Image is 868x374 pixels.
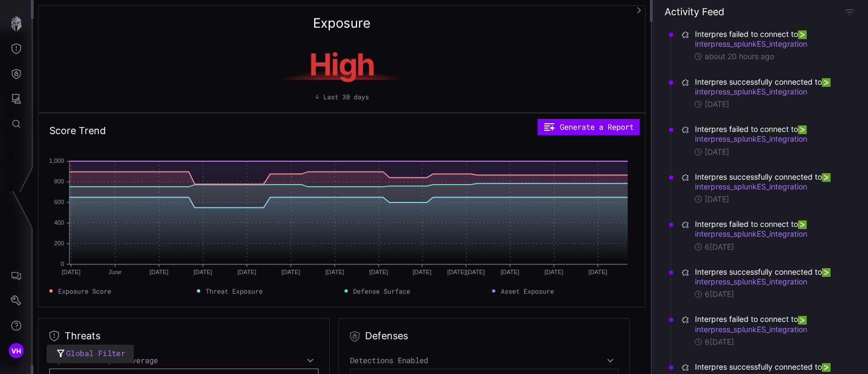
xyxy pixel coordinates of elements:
[705,52,774,61] time: about 20 hours ago
[822,173,831,182] img: Splunk ES
[798,220,807,229] img: Splunk ES
[695,77,833,96] a: interpress_splunkES_integration
[54,199,64,205] text: 600
[798,316,807,325] img: Splunk ES
[695,267,844,287] span: Interpres successfully connected to
[695,267,833,286] a: interpress_splunkES_integration
[589,269,608,275] text: [DATE]
[695,124,809,143] a: interpress_splunkES_integration
[238,269,257,275] text: [DATE]
[413,269,432,275] text: [DATE]
[54,219,64,226] text: 400
[695,124,844,144] span: Interpres failed to connect to
[49,124,106,137] h2: Score Trend
[822,363,831,372] img: Splunk ES
[194,269,213,275] text: [DATE]
[695,172,844,192] span: Interpres successfully connected to
[61,261,64,267] text: 0
[665,5,724,18] h4: Activity Feed
[695,172,833,191] a: interpress_splunkES_integration
[705,289,734,299] time: 6[DATE]
[822,268,831,277] img: Splunk ES
[365,329,408,343] h2: Defenses
[705,99,729,109] time: [DATE]
[108,269,122,275] text: June
[447,269,484,275] text: [DATE][DATE]
[54,178,64,185] text: 800
[705,194,729,204] time: [DATE]
[54,240,64,246] text: 200
[705,242,734,252] time: 6[DATE]
[369,269,388,275] text: [DATE]
[705,337,734,347] time: 6[DATE]
[62,269,81,275] text: [DATE]
[1,338,32,363] button: VH
[695,314,809,333] a: interpress_splunkES_integration
[695,29,844,49] span: Interpres failed to connect to
[240,49,444,80] h1: High
[58,286,111,296] span: Exposure Score
[353,286,410,296] span: Defense Surface
[47,345,134,364] button: Global Filter
[66,347,125,360] span: Global Filter
[206,286,263,296] span: Threat Exposure
[545,269,564,275] text: [DATE]
[695,219,844,239] span: Interpres failed to connect to
[49,356,318,365] div: Top 10 Technique Coverage
[150,269,169,275] text: [DATE]
[501,269,520,275] text: [DATE]
[49,157,64,164] text: 1,000
[695,77,844,97] span: Interpres successfully connected to
[798,30,807,39] img: Splunk ES
[538,119,640,135] button: Generate a Report
[325,269,344,275] text: [DATE]
[11,345,22,357] span: VH
[705,147,729,157] time: [DATE]
[695,219,809,238] a: interpress_splunkES_integration
[798,125,807,134] img: Splunk ES
[695,29,809,48] a: interpress_splunkES_integration
[313,17,371,30] h2: Exposure
[501,286,554,296] span: Asset Exposure
[822,78,831,87] img: Splunk ES
[350,356,619,365] div: Detections Enabled
[65,329,100,343] h2: Threats
[282,269,301,275] text: [DATE]
[695,314,844,334] span: Interpres failed to connect to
